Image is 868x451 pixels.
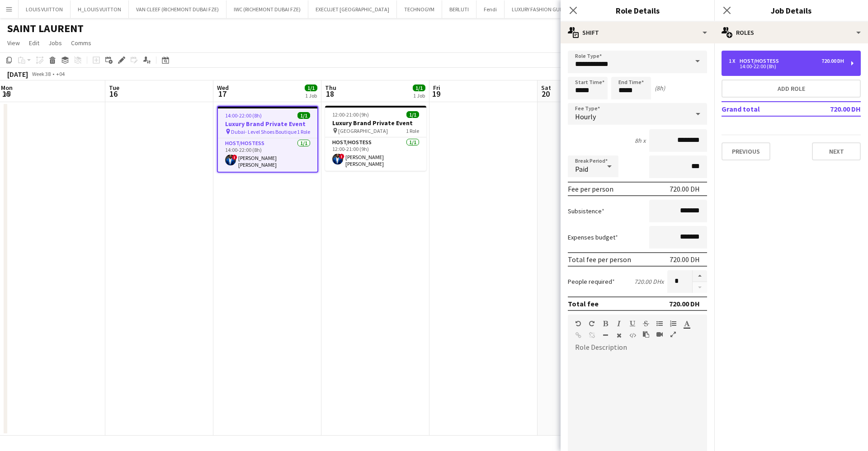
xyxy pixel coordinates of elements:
div: 8h x [635,136,646,145]
span: Sat [541,84,551,92]
button: Text Color [684,320,690,327]
span: [GEOGRAPHIC_DATA] [338,127,388,134]
button: EXECUJET [GEOGRAPHIC_DATA] [308,0,397,18]
h3: Role Details [561,5,714,16]
button: Undo [575,320,581,327]
span: View [7,39,20,47]
span: ! [339,154,344,159]
span: 17 [216,89,229,99]
button: Insert video [656,331,663,338]
button: Ordered List [670,320,676,327]
div: Total fee [568,299,599,308]
span: 1/1 [413,85,425,91]
button: IWC (RICHEMONT DUBAI FZE) [226,0,308,18]
span: Fri [433,84,440,92]
a: Comms [67,37,95,49]
td: Grand total [722,102,804,116]
td: 720.00 DH [804,102,861,116]
span: Paid [575,164,588,174]
div: +04 [56,70,65,77]
app-job-card: 14:00-22:00 (8h)1/1Luxury Brand Private Event Dubai- Level Shoes Boutique1 RoleHost/Hostess1/114:... [217,106,318,173]
div: 720.00 DH [821,58,844,64]
span: Week 38 [30,70,52,77]
button: Unordered List [656,320,663,327]
span: Comms [71,39,91,47]
div: Roles [714,22,868,43]
span: 1 Role [406,127,419,134]
a: Edit [25,37,43,49]
button: Next [812,142,861,160]
span: 1/1 [406,111,419,118]
button: HTML Code [629,332,636,339]
span: Dubai- Level Shoes Boutique [231,128,297,135]
div: (8h) [655,84,665,92]
div: 1 Job [305,92,317,99]
div: 1 x [729,58,740,64]
button: Increase [693,270,707,282]
button: Add role [722,80,861,98]
div: 14:00-22:00 (8h) [729,64,844,69]
button: TECHNOGYM [397,0,442,18]
span: ! [232,155,237,160]
h3: Luxury Brand Private Event [218,120,317,128]
a: View [4,37,24,49]
div: Fee per person [568,184,613,193]
span: 1 Role [297,128,310,135]
label: Subsistence [568,207,604,215]
button: Fendi [476,0,505,18]
div: 720.00 DH x [634,277,664,286]
app-card-role: Host/Hostess1/114:00-22:00 (8h)![PERSON_NAME] [PERSON_NAME] [218,138,317,172]
span: Jobs [48,39,62,47]
span: 19 [432,89,440,99]
h3: Job Details [714,5,868,16]
span: Edit [29,39,39,47]
button: Bold [602,320,609,327]
div: 720.00 DH [669,299,700,308]
span: 18 [324,89,336,99]
button: LUXURY FASHION GULF [505,0,573,18]
app-job-card: 12:00-21:00 (9h)1/1Luxury Brand Private Event [GEOGRAPHIC_DATA]1 RoleHost/Hostess1/112:00-21:00 (... [325,106,426,171]
a: Jobs [45,37,66,49]
span: 16 [108,89,119,99]
h3: Luxury Brand Private Event [325,119,426,127]
label: People required [568,277,615,286]
button: Fullscreen [670,331,676,338]
div: Shift [561,22,714,43]
button: Clear Formatting [616,332,622,339]
span: Thu [325,84,336,92]
div: 720.00 DH [670,184,700,193]
div: 720.00 DH [670,255,700,264]
button: Horizontal Line [602,332,609,339]
button: LOUIS VUITTON [19,0,71,18]
app-card-role: Host/Hostess1/112:00-21:00 (9h)![PERSON_NAME] [PERSON_NAME] [325,137,426,171]
button: Underline [629,320,636,327]
label: Expenses budget [568,233,618,241]
span: 1/1 [297,112,310,119]
span: 20 [540,89,551,99]
span: Mon [1,84,13,92]
button: Strikethrough [643,320,649,327]
span: Hourly [575,112,596,121]
div: Host/Hostess [740,58,783,64]
button: H_LOUIS VUITTON [71,0,129,18]
span: Tue [109,84,119,92]
button: Italic [616,320,622,327]
h1: SAINT LAURENT [7,22,84,35]
span: 14:00-22:00 (8h) [225,112,262,119]
span: Wed [217,84,229,92]
button: Paste as plain text [643,331,649,338]
span: 12:00-21:00 (9h) [332,111,369,118]
div: Total fee per person [568,255,631,264]
button: BERLUTI [442,0,476,18]
div: [DATE] [7,70,28,79]
div: 1 Job [413,92,425,99]
button: VAN CLEEF (RICHEMONT DUBAI FZE) [129,0,226,18]
button: Previous [722,142,770,160]
button: Redo [589,320,595,327]
span: 1/1 [305,85,317,91]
